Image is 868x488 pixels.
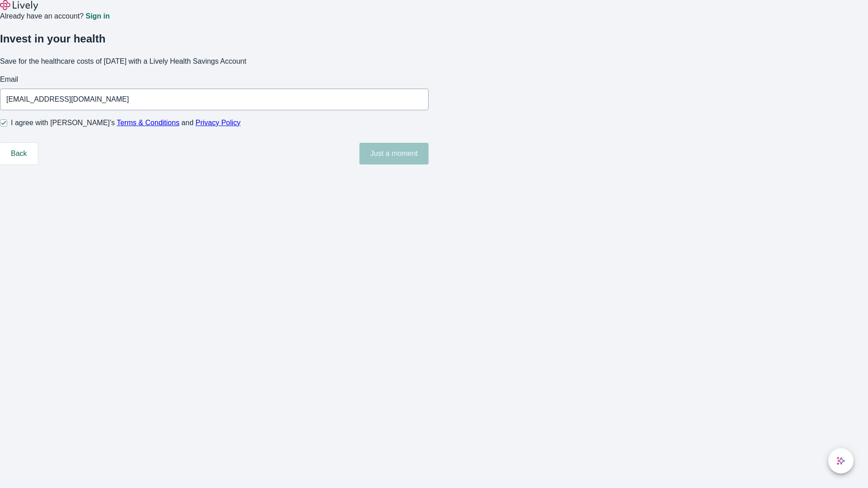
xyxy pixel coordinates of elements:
span: I agree with [PERSON_NAME]’s and [11,117,241,128]
a: Privacy Policy [196,119,241,127]
a: Sign in [85,13,109,20]
button: chat [828,448,854,474]
a: Terms & Conditions [117,119,179,127]
svg: Lively AI Assistant [836,456,845,465]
